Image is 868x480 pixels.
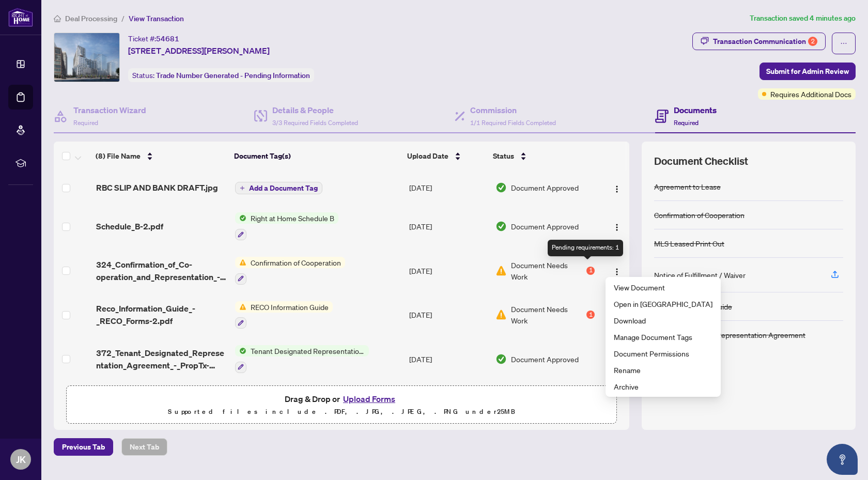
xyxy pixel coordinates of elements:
span: 3/3 Required Fields Completed [272,119,358,127]
div: MLS Leased Print Out [654,238,724,249]
td: [DATE] [405,171,491,204]
article: Transaction saved 4 minutes ago [750,12,856,24]
p: Supported files include .PDF, .JPG, .JPEG, .PNG under 25 MB [73,406,610,418]
button: Next Tab [121,438,167,456]
span: Document Approved [511,221,579,232]
button: Status IconTenant Designated Representation Agreement [235,345,369,373]
li: / [121,12,125,24]
span: ellipsis [840,40,847,47]
div: Pending requirements: 1 [548,240,623,256]
span: Archive [614,381,712,392]
div: Tenant Designated Representation Agreement [654,329,805,340]
button: Submit for Admin Review [760,63,856,80]
span: Open in [GEOGRAPHIC_DATA] [614,298,712,309]
img: Document Status [495,265,507,276]
img: Logo [613,223,621,231]
div: 1 [586,267,595,275]
th: (8) File Name [91,142,230,171]
span: Upload Date [407,150,448,162]
th: Upload Date [403,142,489,171]
span: Required [674,119,699,127]
span: Document Needs Work [511,259,584,282]
span: (8) File Name [96,150,141,162]
span: Submit for Admin Review [766,63,849,80]
img: Document Status [495,221,507,232]
span: Document Needs Work [511,303,584,326]
span: Drag & Drop orUpload FormsSupported files include .PDF, .JPG, .JPEG, .PNG under25MB [67,386,616,424]
button: Transaction Communication2 [692,33,826,50]
button: Add a Document Tag [235,181,322,194]
span: 372_Tenant_Designated_Representation_Agreement_-_PropTx-[PERSON_NAME]-1.pdf [96,347,227,371]
span: 1/1 Required Fields Completed [470,119,556,127]
span: Deal Processing [65,14,117,23]
span: RBC SLIP AND BANK DRAFT.jpg [96,181,218,194]
button: Logo [609,262,625,279]
span: Document Approved [511,353,579,365]
td: [DATE] [405,204,491,249]
span: Document Checklist [654,154,748,168]
img: Document Status [495,182,507,193]
span: Confirmation of Cooperation [246,257,345,268]
th: Document Tag(s) [230,142,403,171]
img: Logo [613,185,621,193]
span: Required [73,119,98,127]
button: Status IconConfirmation of Cooperation [235,257,345,285]
div: Transaction Communication [713,33,817,50]
span: plus [240,185,245,191]
button: Logo [609,218,625,235]
img: Status Icon [235,212,246,224]
button: Status IconRECO Information Guide [235,301,333,329]
img: Document Status [495,309,507,320]
span: Trade Number Generated - Pending Information [156,71,310,80]
span: Right at Home Schedule B [246,212,338,224]
div: 1 [586,311,595,319]
td: [DATE] [405,249,491,293]
span: 324_Confirmation_of_Co-operation_and_Representation_-_Tenant_Landlord_-_PropTx-[PERSON_NAME]-7.pdf [96,258,227,283]
div: Status: [128,68,314,82]
img: Status Icon [235,345,246,357]
span: Requires Additional Docs [770,88,851,100]
div: Notice of Fulfillment / Waiver [654,269,746,281]
span: Manage Document Tags [614,331,712,343]
button: Add a Document Tag [235,182,322,194]
img: logo [8,8,33,27]
span: View Document [614,282,712,293]
div: 2 [808,37,817,46]
span: home [54,15,61,22]
th: Status [489,142,596,171]
div: Ticket #: [128,33,179,44]
button: Open asap [827,444,858,475]
h4: Documents [674,104,717,116]
span: 54681 [156,34,179,43]
img: Status Icon [235,257,246,268]
img: Status Icon [235,301,246,313]
span: Previous Tab [62,439,105,455]
span: JK [16,452,26,467]
button: Status IconRight at Home Schedule B [235,212,338,240]
span: Document Approved [511,182,579,193]
span: Status [493,150,514,162]
span: Download [614,315,712,326]
span: Document Permissions [614,348,712,359]
span: Schedule_B-2.pdf [96,220,163,233]
td: [DATE] [405,293,491,337]
span: [STREET_ADDRESS][PERSON_NAME] [128,44,270,57]
img: Logo [613,268,621,276]
span: Add a Document Tag [249,184,318,192]
td: [DATE] [405,337,491,381]
span: Rename [614,364,712,376]
span: Tenant Designated Representation Agreement [246,345,369,357]
img: Document Status [495,353,507,365]
button: Previous Tab [54,438,113,456]
h4: Transaction Wizard [73,104,146,116]
img: IMG-C12414771_1.jpg [54,33,119,82]
h4: Details & People [272,104,358,116]
span: Reco_Information_Guide_-_RECO_Forms-2.pdf [96,302,227,327]
div: Agreement to Lease [654,181,721,192]
div: Confirmation of Cooperation [654,209,745,221]
button: Upload Forms [340,392,398,406]
span: RECO Information Guide [246,301,333,313]
span: Drag & Drop or [285,392,398,406]
button: Logo [609,179,625,196]
h4: Commission [470,104,556,116]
